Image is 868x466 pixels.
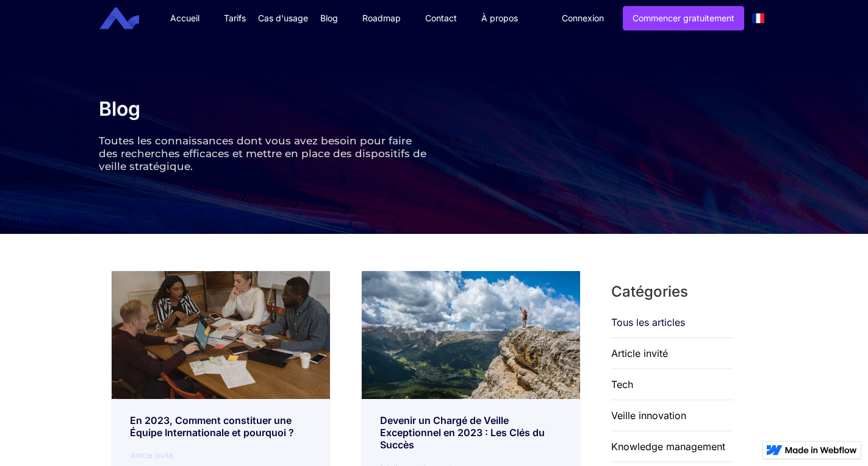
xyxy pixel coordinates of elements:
[131,451,330,460] div: Article invité
[611,283,770,301] h3: Catégories
[611,431,725,462] a: Knowledge management
[258,12,308,24] div: Cas d'usage
[362,271,580,399] img: Devenir un Chargé de Veille Exceptionnel en 2023 : Les Clés du Succès
[130,405,312,439] a: En 2023, Comment constituer une Équipe Internationale et pourquoi ?
[611,316,685,328] a: Tous les articles
[380,414,562,451] div: Devenir un Chargé de Veille Exceptionnel en 2023 : Les Clés du Succès
[99,96,428,122] h1: Blog
[109,7,148,30] a: home
[611,338,668,369] a: Article invité
[623,6,744,30] a: Commencer gratuitement
[553,7,613,30] a: Connexion
[785,447,857,454] img: Made in Webflow
[611,369,633,400] a: Tech
[611,400,686,431] a: Veille innovation
[112,271,330,399] img: En 2023, Comment constituer une Équipe Internationale et pourquoi ?
[380,405,562,451] a: Devenir un Chargé de Veille Exceptionnel en 2023 : Les Clés du Succès
[99,135,426,172] span: Toutes les connaissances dont vous avez besoin pour faire des recherches efficaces et mettre en p...
[130,414,312,439] div: En 2023, Comment constituer une Équipe Internationale et pourquoi ?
